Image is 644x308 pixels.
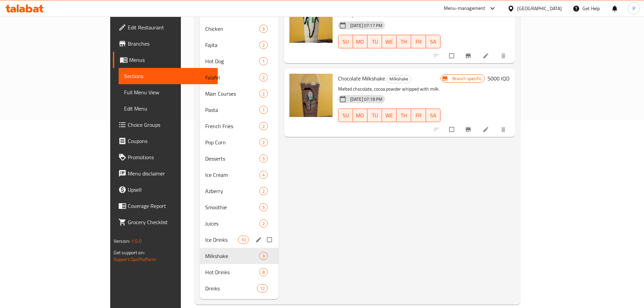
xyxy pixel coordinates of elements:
[517,5,562,12] div: [GEOGRAPHIC_DATA]
[399,37,408,47] span: TH
[341,37,350,47] span: SU
[260,139,267,146] span: 2
[205,90,259,98] div: Main Courses
[445,123,459,136] span: Select to update
[205,57,259,65] span: Hot Dog
[205,155,259,163] span: Desserts
[205,219,259,228] span: Juices
[259,171,268,179] div: items
[114,248,145,257] span: Get support on:
[259,203,268,211] div: items
[367,35,382,48] button: TU
[387,75,411,83] span: Milkshake
[200,102,279,118] div: Pasta1
[205,252,259,260] div: Milkshake
[205,138,259,146] div: Pop Corn
[200,264,279,280] div: Hot Drinks8
[397,109,411,122] button: TH
[259,73,268,81] div: items
[259,155,268,163] div: items
[113,133,218,149] a: Coupons
[370,111,379,120] span: TU
[260,91,267,97] span: 2
[259,187,268,195] div: items
[205,236,238,244] span: Ice Drinks
[113,198,218,214] a: Coverage Report
[260,188,267,194] span: 2
[353,35,367,48] button: MO
[200,248,279,264] div: Milkshake3
[386,75,411,83] div: Milkshake
[341,111,350,120] span: SU
[124,88,212,96] span: Full Menu View
[113,35,218,52] a: Branches
[128,23,212,31] span: Edit Restaurant
[259,268,268,276] div: items
[113,117,218,133] a: Choice Groups
[260,253,267,259] span: 3
[429,111,438,120] span: SA
[257,284,268,292] div: items
[128,137,212,145] span: Coupons
[496,48,512,63] button: delete
[205,106,259,114] span: Pasta
[113,165,218,182] a: Menu disclaimer
[114,255,157,264] a: Support.OpsPlatform
[259,90,268,98] div: items
[205,171,259,179] span: Ice Cream
[496,122,512,137] button: delete
[370,37,379,47] span: TU
[260,220,267,227] span: 2
[397,35,411,48] button: TH
[382,109,397,122] button: WE
[461,48,477,63] button: Branch-specific-item
[124,104,212,113] span: Edit Menu
[411,109,426,122] button: FR
[445,49,459,62] span: Select to update
[399,111,408,120] span: TH
[254,235,264,244] button: edit
[119,68,218,84] a: Sections
[238,236,249,244] div: items
[461,122,477,137] button: Branch-specific-item
[114,237,130,245] span: Version:
[338,73,385,84] span: Chocolate Milkshake
[482,52,491,59] a: Edit menu item
[205,73,259,81] span: Falafel
[200,167,279,183] div: Ice Cream4
[128,40,212,48] span: Branches
[487,74,509,83] h6: 5000 IQD
[260,74,267,81] span: 2
[129,56,212,64] span: Menus
[259,106,268,114] div: items
[205,284,257,292] span: Drinks
[257,285,267,292] span: 12
[200,280,279,297] div: Drinks12
[482,126,491,133] a: Edit menu item
[414,37,423,47] span: FR
[113,149,218,165] a: Promotions
[260,204,267,211] span: 5
[385,111,394,120] span: WE
[259,57,268,65] div: items
[414,111,423,120] span: FR
[205,268,259,276] div: Hot Drinks
[426,35,440,48] button: SA
[205,41,259,49] span: Fajita
[429,37,438,47] span: SA
[260,269,267,276] span: 8
[633,5,635,12] span: P
[200,118,279,134] div: French Fries2
[411,35,426,48] button: FR
[259,25,268,33] div: items
[260,26,267,32] span: 3
[128,121,212,129] span: Choice Groups
[260,123,267,129] span: 2
[200,232,279,248] div: Ice Drinks10edit
[131,237,142,245] span: 1.0.0
[128,153,212,161] span: Promotions
[259,252,268,260] div: items
[200,21,279,37] div: Chicken3
[200,150,279,167] div: Desserts5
